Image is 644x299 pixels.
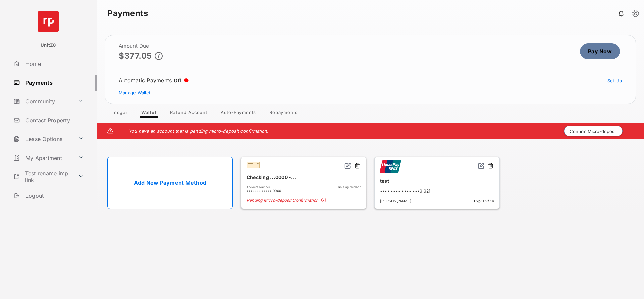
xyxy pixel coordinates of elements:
a: Add New Payment Method [107,157,233,209]
h2: Amount Due [119,43,163,49]
a: Repayments [264,110,303,118]
a: Test rename imp link [11,169,75,185]
div: Checking ...0000 -... [247,172,361,183]
a: Payments [11,75,97,91]
a: Community [11,93,75,110]
a: Lease Options [11,131,75,147]
a: Manage Wallet [119,90,150,95]
span: - [338,189,361,193]
a: Auto-Payments [215,110,261,118]
img: svg+xml;base64,PHN2ZyB4bWxucz0iaHR0cDovL3d3dy53My5vcmcvMjAwMC9zdmciIHdpZHRoPSI2NCIgaGVpZ2h0PSI2NC... [38,11,59,32]
button: Confirm Micro-deposit [564,126,623,136]
a: My Apartment [11,150,75,166]
strong: Payments [107,9,148,17]
a: Contact Property [11,112,97,128]
div: •••• •••• •••• •••0 021 [380,188,494,194]
div: test [380,175,494,186]
a: Ledger [106,110,133,118]
div: Automatic Payments : [119,77,189,84]
a: Set Up [607,78,622,83]
span: Exp: 09/34 [474,199,494,203]
img: svg+xml;base64,PHN2ZyB2aWV3Qm94PSIwIDAgMjQgMjQiIHdpZHRoPSIxNiIgaGVpZ2h0PSIxNiIgZmlsbD0ibm9uZSIgeG... [344,162,351,169]
a: Home [11,56,97,72]
em: You have an account that is pending micro-deposit confirmation. [129,128,269,134]
span: Pending Micro-deposit Confirmation [247,198,361,203]
img: svg+xml;base64,PHN2ZyB2aWV3Qm94PSIwIDAgMjQgMjQiIHdpZHRoPSIxNiIgaGVpZ2h0PSIxNiIgZmlsbD0ibm9uZSIgeG... [478,162,485,169]
a: Logout [11,187,97,204]
span: •••••••••••• 0000 [247,189,281,193]
a: Refund Account [165,110,213,118]
span: Account Number [247,185,281,189]
span: Routing Number [338,185,361,189]
p: UnitZ8 [41,42,56,49]
p: $377.05 [119,51,152,60]
a: Wallet [136,110,162,118]
span: Off [174,77,182,84]
span: [PERSON_NAME] [380,199,411,203]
